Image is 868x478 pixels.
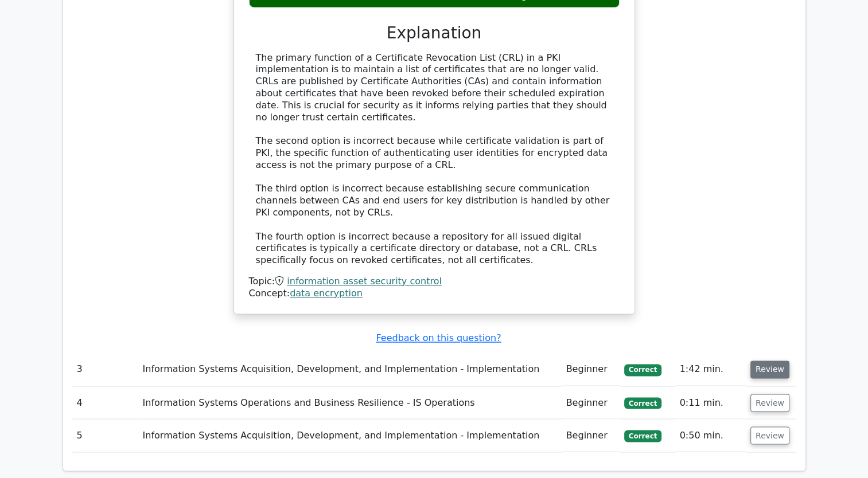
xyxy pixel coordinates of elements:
td: 0:11 min. [675,386,745,419]
a: data encryption [290,288,363,299]
span: Correct [624,364,661,375]
td: 3 [72,353,138,386]
button: Review [750,426,789,444]
button: Review [750,394,789,412]
span: Correct [624,397,661,409]
td: 4 [72,386,138,419]
td: 0:50 min. [675,419,745,452]
td: Information Systems Acquisition, Development, and Implementation - Implementation [138,419,562,452]
div: Concept: [249,288,620,300]
td: Beginner [562,419,620,452]
div: Topic: [249,276,620,288]
td: Information Systems Acquisition, Development, and Implementation - Implementation [138,353,562,386]
td: 5 [72,419,138,452]
td: 1:42 min. [675,353,745,386]
button: Review [750,361,789,378]
td: Beginner [562,386,620,419]
div: The primary function of a Certificate Revocation List (CRL) in a PKI implementation is to maintai... [256,52,613,267]
td: Information Systems Operations and Business Resilience - IS Operations [138,386,562,419]
h3: Explanation [256,23,613,43]
td: Beginner [562,353,620,386]
a: information asset security control [287,276,442,287]
a: Feedback on this question? [376,332,501,343]
span: Correct [624,430,661,441]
